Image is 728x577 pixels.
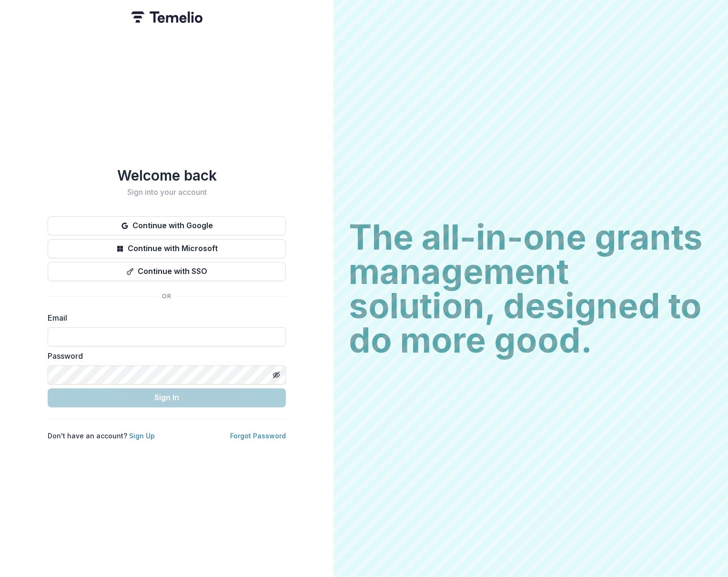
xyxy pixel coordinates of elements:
[48,239,286,258] button: Continue with Microsoft
[129,432,155,440] a: Sign Up
[48,312,280,324] label: Email
[269,367,284,383] button: Toggle password visibility
[48,431,155,441] p: Don't have an account?
[230,432,286,440] a: Forgot Password
[131,11,202,23] img: Temelio
[48,262,286,281] button: Continue with SSO
[48,167,286,184] h1: Welcome back
[48,188,286,197] h2: Sign into your account
[48,216,286,235] button: Continue with Google
[48,350,280,362] label: Password
[48,388,286,407] button: Sign In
